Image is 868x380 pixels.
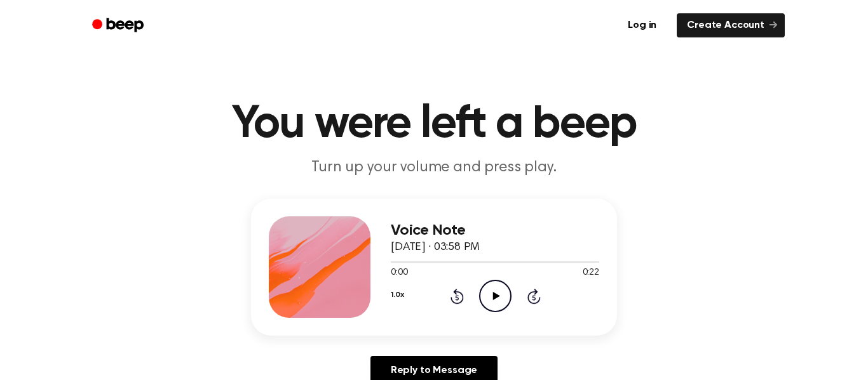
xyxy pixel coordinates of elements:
p: Turn up your volume and press play. [190,157,678,178]
a: Beep [83,13,155,38]
a: Create Account [677,13,785,37]
span: [DATE] · 03:58 PM [391,242,480,253]
h3: Voice Note [391,222,599,239]
h1: You were left a beep [109,102,759,147]
button: 1.0x [391,284,403,306]
span: 0:00 [391,266,407,280]
a: Log in [615,11,669,40]
span: 0:22 [583,266,599,280]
